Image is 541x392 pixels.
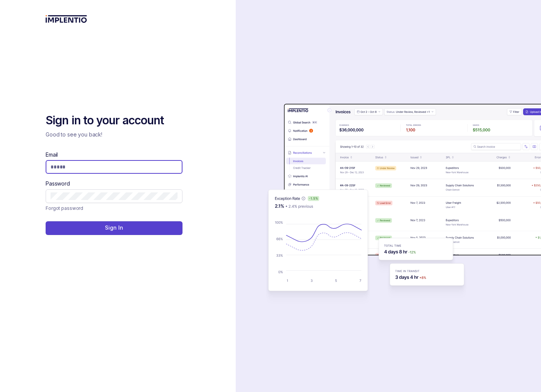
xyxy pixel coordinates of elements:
button: Sign In [46,221,182,235]
a: Link Forgot password [46,205,83,212]
p: Forgot password [46,205,83,212]
img: logo [46,15,87,23]
label: Password [46,180,70,187]
h2: Sign in to your account [46,113,182,128]
p: Sign In [105,224,123,232]
label: Email [46,151,58,159]
p: Good to see you back! [46,131,182,138]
